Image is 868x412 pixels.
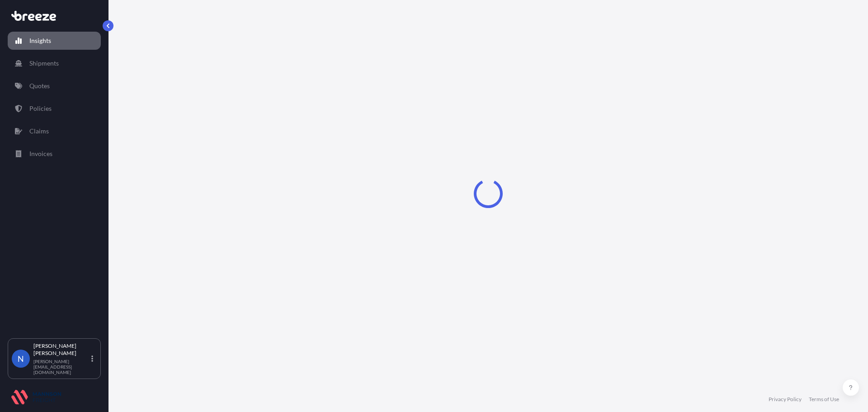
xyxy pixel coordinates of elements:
[29,149,52,158] p: Invoices
[29,59,59,68] p: Shipments
[8,32,101,50] a: Insights
[29,81,50,90] p: Quotes
[29,36,51,45] p: Insights
[33,359,90,375] p: [PERSON_NAME][EMAIL_ADDRESS][DOMAIN_NAME]
[18,354,24,363] span: N
[33,342,90,357] p: [PERSON_NAME] [PERSON_NAME]
[8,54,101,72] a: Shipments
[29,127,49,136] p: Claims
[29,104,52,113] p: Policies
[769,396,802,403] a: Privacy Policy
[11,390,61,404] img: organization-logo
[809,396,839,403] a: Terms of Use
[8,122,101,140] a: Claims
[8,77,101,95] a: Quotes
[8,99,101,118] a: Policies
[8,145,101,163] a: Invoices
